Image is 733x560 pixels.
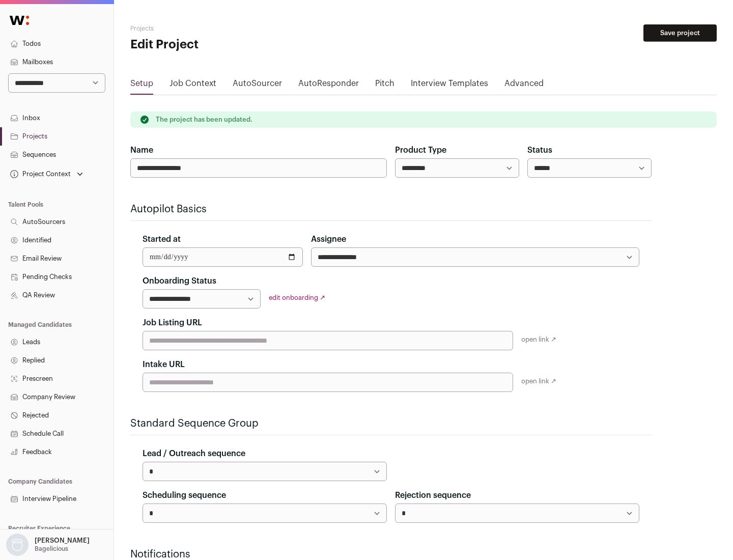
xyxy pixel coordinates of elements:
a: Interview Templates [411,77,488,94]
p: The project has been updated. [156,116,252,124]
h2: Standard Sequence Group [130,416,652,431]
button: Save project [643,24,717,42]
label: Job Listing URL [143,317,202,329]
label: Status [527,144,552,156]
h1: Edit Project [130,37,326,53]
img: nopic.png [6,534,29,556]
label: Intake URL [143,358,185,371]
a: Advanced [504,77,544,94]
button: Open dropdown [4,534,92,556]
img: Wellfound [4,10,35,31]
label: Scheduling sequence [143,489,226,501]
p: Bagelicious [35,545,68,553]
label: Assignee [311,233,346,245]
label: Lead / Outreach sequence [143,447,245,460]
label: Onboarding Status [143,275,216,287]
a: Setup [130,77,153,94]
label: Product Type [395,144,446,156]
a: AutoSourcer [233,77,282,94]
label: Started at [143,233,181,245]
a: AutoResponder [298,77,359,94]
a: Job Context [170,77,216,94]
a: Pitch [375,77,394,94]
h2: Projects [130,24,326,33]
p: [PERSON_NAME] [35,537,90,545]
a: edit onboarding ↗ [269,294,325,301]
h2: Autopilot Basics [130,202,652,216]
label: Name [130,144,153,156]
label: Rejection sequence [395,489,471,501]
div: Project Context [8,170,71,178]
button: Open dropdown [8,167,85,181]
